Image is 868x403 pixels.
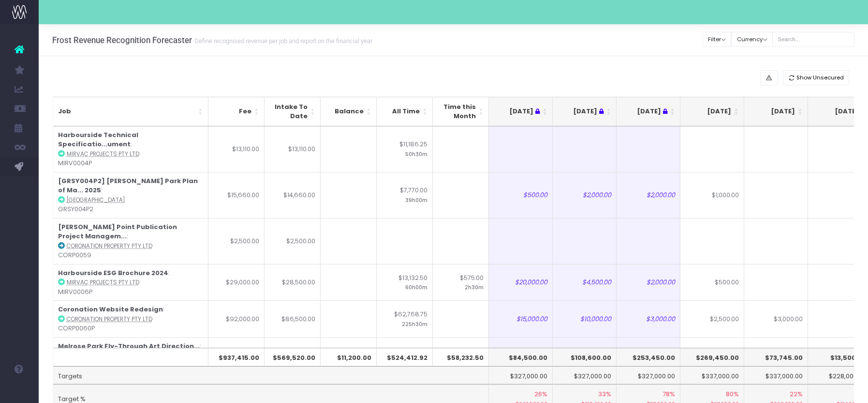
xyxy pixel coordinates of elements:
[377,300,433,337] td: $62,768.75
[617,337,680,374] td: $500.00
[53,300,208,337] td: : CORP0060P
[12,384,27,398] img: images/default_profile_image.png
[489,97,553,126] th: Jul 25 : activate to sort column ascending
[617,97,680,126] th: Sep 25 : activate to sort column ascending
[680,300,744,337] td: $2,500.00
[553,172,617,218] td: $2,000.00
[53,337,208,374] td: : SEKI000P10
[790,389,803,399] span: 22%
[377,126,433,172] td: $11,186.25
[680,172,744,218] td: $1,000.00
[402,319,427,328] small: 225h30m
[731,32,773,47] button: Currency
[58,305,163,314] strong: Coronation Website Redesign
[208,264,265,301] td: $29,000.00
[617,366,680,385] td: $327,000.00
[744,366,808,385] td: $337,000.00
[53,218,208,264] td: : CORP0059
[553,97,617,126] th: Aug 25 : activate to sort column ascending
[208,97,265,126] th: Fee: activate to sort column ascending
[321,97,377,126] th: Balance: activate to sort column ascending
[208,172,265,218] td: $15,660.00
[265,300,321,337] td: $86,500.00
[617,264,680,301] td: $2,000.00
[726,389,739,399] span: 80%
[265,218,321,264] td: $2,500.00
[67,279,139,286] abbr: Mirvac Projects Pty Ltd
[208,337,265,374] td: $10,500.00
[489,366,553,385] td: $327,000.00
[52,35,372,45] h3: Frost Revenue Recognition Forecaster
[405,149,427,158] small: 50h30m
[680,348,744,366] th: $269,450.00
[489,172,553,218] td: $500.00
[58,268,168,278] strong: Harbourside ESG Brochure 2024
[67,196,125,204] abbr: Greater Sydney Parklands
[796,74,844,82] span: Show Unsecured
[58,176,198,195] strong: [GRSY004P2] [PERSON_NAME] Park Plan of Ma... 2025
[783,70,850,85] button: Show Unsecured
[553,337,617,374] td: $300.00
[553,264,617,301] td: $4,500.00
[208,348,265,366] th: $937,415.00
[744,97,808,126] th: Nov 25: activate to sort column ascending
[703,32,732,47] button: Filter
[433,97,489,126] th: Time this Month: activate to sort column ascending
[553,300,617,337] td: $10,000.00
[265,126,321,172] td: $13,110.00
[744,300,808,337] td: $3,000.00
[208,218,265,264] td: $2,500.00
[534,389,547,399] span: 26%
[617,300,680,337] td: $3,000.00
[58,130,138,149] strong: Harbourside Technical Specificatio...ument
[377,264,433,301] td: $13,132.50
[208,300,265,337] td: $92,000.00
[465,282,484,291] small: 2h30m
[405,282,427,291] small: 60h00m
[377,172,433,218] td: $7,770.00
[53,172,208,218] td: : GRSY004P2
[67,150,139,158] abbr: Mirvac Projects Pty Ltd
[265,337,321,374] td: $10,500.00
[680,366,744,385] td: $337,000.00
[377,348,433,366] th: $524,412.92
[208,126,265,172] td: $13,110.00
[67,315,152,323] abbr: Coronation Property Pty Ltd
[433,264,489,301] td: $575.00
[405,195,427,204] small: 39h00m
[53,126,208,172] td: : MIRV0004P
[489,264,553,301] td: $20,000.00
[617,348,680,366] th: $253,450.00
[265,348,321,366] th: $569,520.00
[772,32,854,47] input: Search...
[680,97,744,126] th: Oct 25: activate to sort column ascending
[377,97,433,126] th: All Time: activate to sort column ascending
[58,222,177,241] strong: [PERSON_NAME] Point Publication Project Managem...
[744,348,808,366] th: $73,745.00
[321,348,377,366] th: $11,200.00
[598,389,611,399] span: 33%
[489,348,553,366] th: $84,500.00
[553,348,617,366] th: $108,600.00
[53,264,208,301] td: : MIRV0006P
[53,97,208,126] th: Job: activate to sort column ascending
[58,341,200,351] strong: Melrose Park Fly-Through Art Direction...
[617,172,680,218] td: $2,000.00
[192,35,372,45] small: Define recognised revenue per job and report on the financial year
[265,172,321,218] td: $14,660.00
[489,300,553,337] td: $15,000.00
[662,389,675,399] span: 78%
[377,337,433,374] td: $3,560.00
[53,366,489,385] td: Targets
[67,242,152,250] abbr: Coronation Property Pty Ltd
[680,264,744,301] td: $500.00
[553,366,617,385] td: $327,000.00
[265,264,321,301] td: $28,500.00
[265,97,321,126] th: Intake To Date: activate to sort column ascending
[433,348,489,366] th: $58,232.50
